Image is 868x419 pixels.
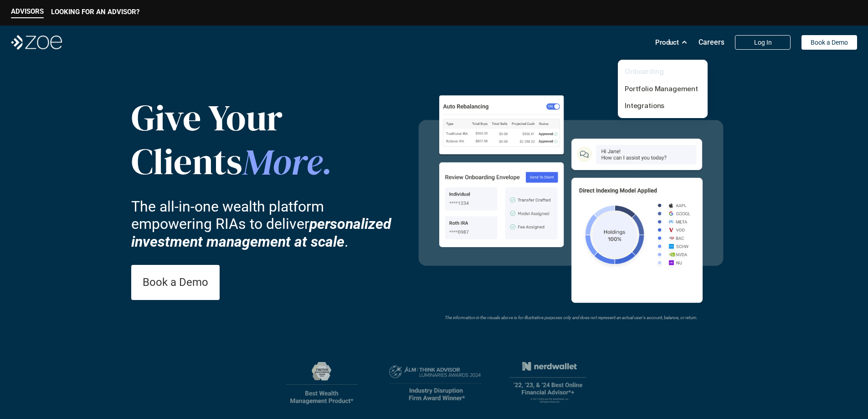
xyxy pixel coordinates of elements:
[625,67,664,76] a: Onboarding
[811,39,848,47] p: Book a Demo
[131,198,405,250] p: The all-in-one wealth platform empowering RIAs to deliver .
[625,84,698,93] a: Portfolio Management
[131,215,395,250] strong: personalized investment management at scale
[131,96,341,140] p: Give Your
[11,7,44,16] p: ADVISORS
[131,136,242,186] span: Clients
[131,265,220,300] a: Book a Demo
[51,8,139,16] p: LOOKING FOR AN ADVISOR?
[143,276,208,289] p: Book a Demo
[754,39,772,47] p: Log In
[242,136,322,186] span: More
[655,36,679,49] p: Product
[801,35,857,50] a: Book a Demo
[735,35,791,50] a: Log In
[322,140,332,185] span: .
[699,38,724,47] p: Careers
[444,315,697,320] em: The information in the visuals above is for illustrative purposes only and does not represent an ...
[625,101,664,110] a: Integrations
